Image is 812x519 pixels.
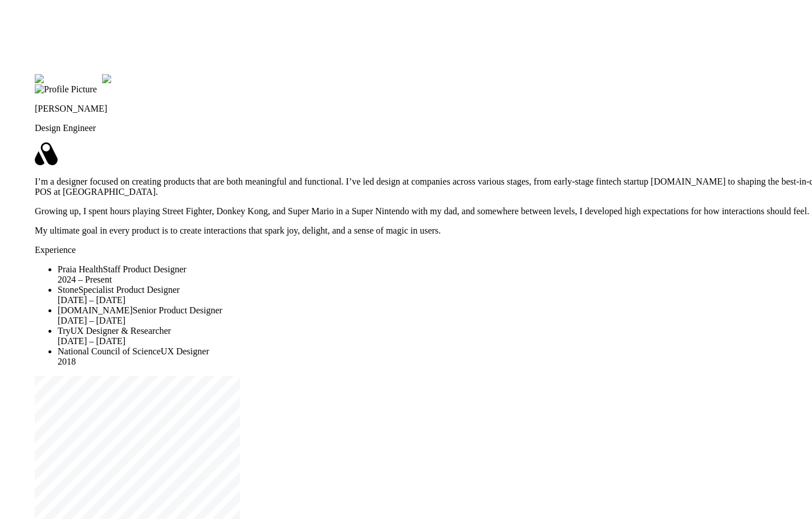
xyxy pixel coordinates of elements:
[78,285,180,295] span: Specialist Product Designer
[71,326,171,336] span: UX Designer & Researcher
[35,84,97,95] img: Profile Picture
[35,74,102,84] img: Profile example
[103,264,186,274] span: Staff Product Designer
[102,74,169,84] img: Profile example
[58,285,78,295] span: Stone
[58,305,133,315] span: [DOMAIN_NAME]
[58,264,103,274] span: Praia Health
[58,326,71,336] span: Try
[161,346,209,356] span: UX Designer
[58,346,161,356] span: National Council of Science
[133,305,222,315] span: Senior Product Designer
